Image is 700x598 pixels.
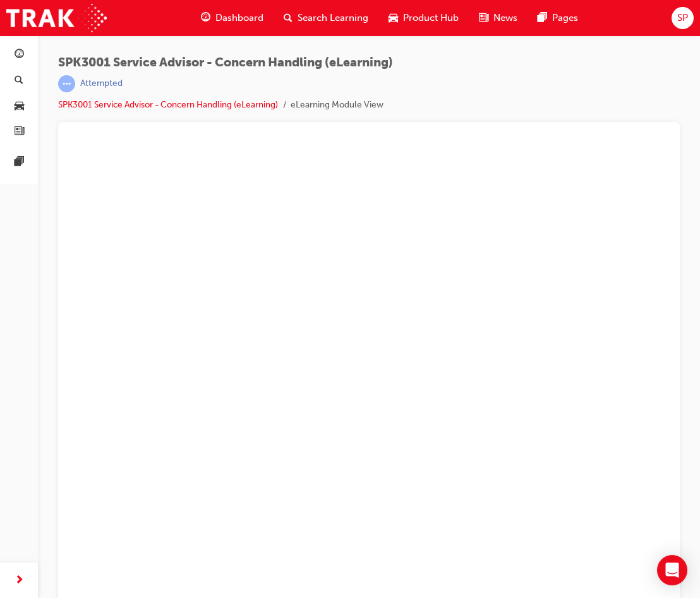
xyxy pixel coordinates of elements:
[291,98,383,113] li: eLearning Module View
[552,11,578,25] span: Pages
[201,10,210,26] span: guage-icon
[215,11,263,25] span: Dashboard
[15,157,24,168] span: pages-icon
[15,49,24,61] span: guage-icon
[657,555,687,585] div: Open Intercom Messenger
[479,10,488,26] span: news-icon
[58,75,75,92] span: learningRecordVerb_ATTEMPT-icon
[15,126,24,138] span: news-icon
[528,5,588,31] a: pages-iconPages
[403,11,459,25] span: Product Hub
[538,10,547,26] span: pages-icon
[191,5,274,31] a: guage-iconDashboard
[58,56,393,70] span: SPK3001 Service Advisor - Concern Handling (eLearning)
[15,573,24,589] span: next-icon
[284,10,293,26] span: search-icon
[493,11,517,25] span: News
[80,78,123,90] div: Attempted
[58,99,278,110] a: SPK3001 Service Advisor - Concern Handling (eLearning)
[378,5,469,31] a: car-iconProduct Hub
[6,4,107,32] img: Trak
[15,75,23,87] span: search-icon
[15,101,24,112] span: car-icon
[389,10,398,26] span: car-icon
[298,11,368,25] span: Search Learning
[677,11,688,25] span: SP
[469,5,528,31] a: news-iconNews
[274,5,378,31] a: search-iconSearch Learning
[672,7,694,29] button: SP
